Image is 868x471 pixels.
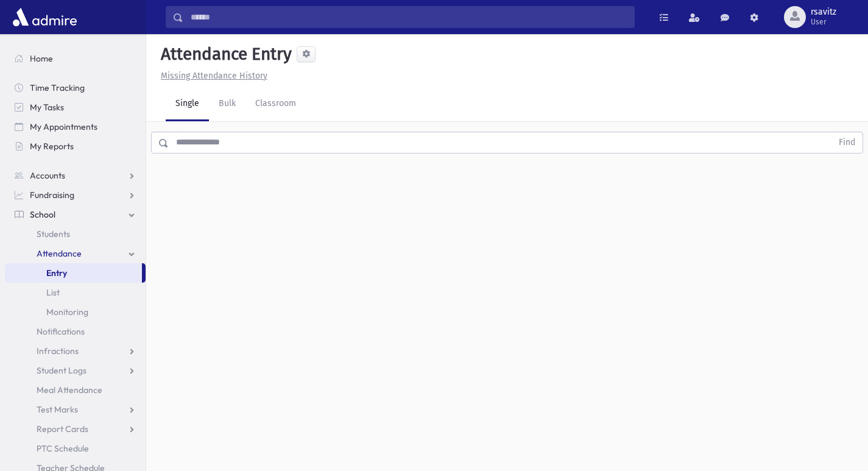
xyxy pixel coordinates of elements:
a: Time Tracking [5,78,146,97]
u: Missing Attendance History [161,71,267,81]
span: Meal Attendance [37,384,102,395]
a: My Reports [5,136,146,156]
span: School [30,209,55,220]
a: Missing Attendance History [156,71,267,81]
a: My Tasks [5,97,146,117]
span: Entry [46,267,67,278]
a: Notifications [5,322,146,341]
span: Home [30,53,53,64]
span: Accounts [30,170,65,181]
a: Monitoring [5,302,146,322]
a: Fundraising [5,185,146,205]
span: Infractions [37,345,79,356]
a: Classroom [245,87,306,121]
span: List [46,287,60,298]
h5: Attendance Entry [156,44,292,65]
a: Student Logs [5,361,146,380]
a: Accounts [5,166,146,185]
a: List [5,283,146,302]
a: Test Marks [5,400,146,419]
span: Test Marks [37,404,78,415]
span: Notifications [37,326,85,337]
span: My Tasks [30,102,64,113]
a: Infractions [5,341,146,361]
span: My Reports [30,141,74,152]
img: AdmirePro [10,5,80,29]
span: User [811,17,836,27]
a: Single [166,87,209,121]
span: rsavitz [811,7,836,17]
span: Time Tracking [30,82,85,93]
span: My Appointments [30,121,97,132]
span: Report Cards [37,423,88,434]
a: Bulk [209,87,245,121]
a: Students [5,224,146,244]
a: School [5,205,146,224]
button: Find [831,132,863,153]
a: Attendance [5,244,146,263]
a: Meal Attendance [5,380,146,400]
span: Attendance [37,248,82,259]
span: Fundraising [30,189,74,200]
span: PTC Schedule [37,443,89,454]
a: Home [5,49,146,68]
a: Report Cards [5,419,146,439]
input: Search [183,6,634,28]
span: Student Logs [37,365,86,376]
a: Entry [5,263,142,283]
span: Students [37,228,70,239]
a: PTC Schedule [5,439,146,458]
span: Monitoring [46,306,88,317]
a: My Appointments [5,117,146,136]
